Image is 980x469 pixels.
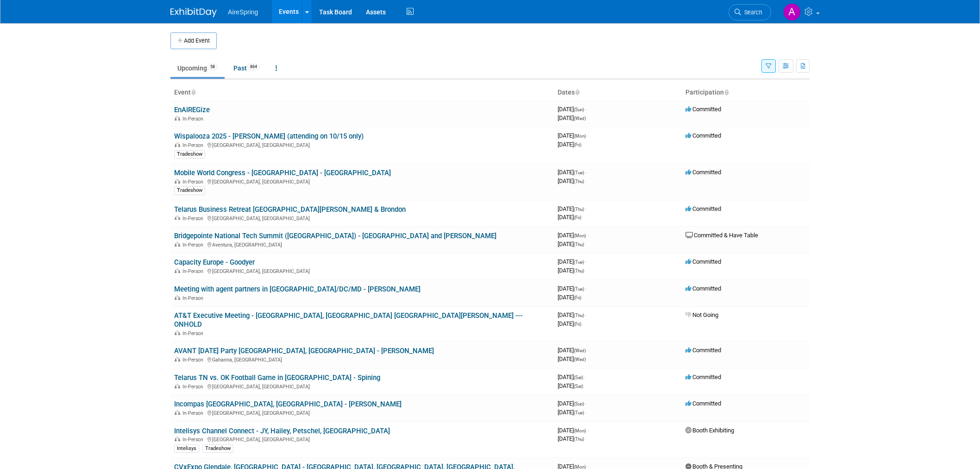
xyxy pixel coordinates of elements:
[587,347,589,354] span: -
[175,268,180,273] img: In-Person Event
[574,207,584,212] span: (Thu)
[170,32,217,49] button: Add Event
[174,169,391,177] a: Mobile World Congress - [GEOGRAPHIC_DATA] - [GEOGRAPHIC_DATA]
[175,295,180,300] img: In-Person Event
[191,89,195,96] a: Sort by Event Name
[682,85,810,101] th: Participation
[685,400,721,407] span: Committed
[558,285,587,292] span: [DATE]
[574,295,581,300] span: (Fri)
[207,63,218,70] span: 58
[685,232,758,239] span: Committed & Have Table
[685,311,718,318] span: Not Going
[585,258,587,265] span: -
[558,141,581,148] span: [DATE]
[182,330,206,336] span: In-Person
[170,85,554,101] th: Event
[558,106,587,113] span: [DATE]
[175,242,180,247] img: In-Person Event
[174,400,402,408] a: Incompas [GEOGRAPHIC_DATA], [GEOGRAPHIC_DATA] - [PERSON_NAME]
[575,89,579,96] a: Sort by Start Date
[783,3,801,21] img: Aila Ortiaga
[574,116,586,121] span: (Wed)
[174,435,550,443] div: [GEOGRAPHIC_DATA], [GEOGRAPHIC_DATA]
[558,374,586,380] span: [DATE]
[574,260,584,265] span: (Tue)
[174,374,380,382] a: Telarus TN vs. OK Football Game in [GEOGRAPHIC_DATA] - Spining
[554,85,682,101] th: Dates
[170,8,217,17] img: ExhibitDay
[175,142,180,147] img: In-Person Event
[587,132,589,139] span: -
[574,107,584,112] span: (Sun)
[174,444,199,453] div: Intelisys
[558,427,589,434] span: [DATE]
[574,384,583,389] span: (Sat)
[174,205,406,214] a: Telarus Business Retreat [GEOGRAPHIC_DATA][PERSON_NAME] & Brondon
[182,179,206,185] span: In-Person
[574,322,581,327] span: (Fri)
[174,285,421,293] a: Meeting with agent partners in [GEOGRAPHIC_DATA]/DC/MD - [PERSON_NAME]
[574,142,581,147] span: (Fri)
[685,205,721,212] span: Committed
[574,233,586,238] span: (Mon)
[585,311,587,318] span: -
[226,59,267,77] a: Past864
[558,311,587,318] span: [DATE]
[558,132,589,139] span: [DATE]
[175,215,180,220] img: In-Person Event
[174,186,205,195] div: Tradeshow
[174,214,550,222] div: [GEOGRAPHIC_DATA], [GEOGRAPHIC_DATA]
[574,401,584,406] span: (Sun)
[175,437,180,441] img: In-Person Event
[182,142,206,148] span: In-Person
[574,286,584,292] span: (Tue)
[174,106,210,114] a: EnAIREGize
[558,177,584,184] span: [DATE]
[174,132,364,140] a: Wispalooza 2025 - [PERSON_NAME] (attending on 10/15 only)
[170,59,225,77] a: Upcoming58
[574,437,584,442] span: (Thu)
[587,232,589,239] span: -
[585,169,587,176] span: -
[182,437,206,443] span: In-Person
[574,268,584,273] span: (Thu)
[182,215,206,222] span: In-Person
[685,258,721,265] span: Committed
[182,410,206,416] span: In-Person
[584,374,586,380] span: -
[175,330,180,335] img: In-Person Event
[175,410,180,415] img: In-Person Event
[574,348,586,353] span: (Wed)
[174,355,550,363] div: Gahanna, [GEOGRAPHIC_DATA]
[574,170,584,175] span: (Tue)
[585,285,587,292] span: -
[574,313,584,318] span: (Thu)
[202,444,233,453] div: Tradeshow
[587,427,589,434] span: -
[182,357,206,363] span: In-Person
[558,267,584,274] span: [DATE]
[247,63,260,70] span: 864
[685,347,721,354] span: Committed
[558,169,587,176] span: [DATE]
[174,241,550,248] div: Aventura, [GEOGRAPHIC_DATA]
[685,169,721,176] span: Committed
[175,116,180,120] img: In-Person Event
[174,141,550,148] div: [GEOGRAPHIC_DATA], [GEOGRAPHIC_DATA]
[182,116,206,122] span: In-Person
[182,268,206,274] span: In-Person
[558,232,589,239] span: [DATE]
[585,205,587,212] span: -
[685,106,721,113] span: Committed
[574,428,586,433] span: (Mon)
[558,400,587,407] span: [DATE]
[724,89,729,96] a: Sort by Participation Type
[574,375,583,380] span: (Sat)
[574,179,584,184] span: (Thu)
[685,132,721,139] span: Committed
[558,347,589,354] span: [DATE]
[175,384,180,388] img: In-Person Event
[685,427,734,434] span: Booth Exhibiting
[182,295,206,301] span: In-Person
